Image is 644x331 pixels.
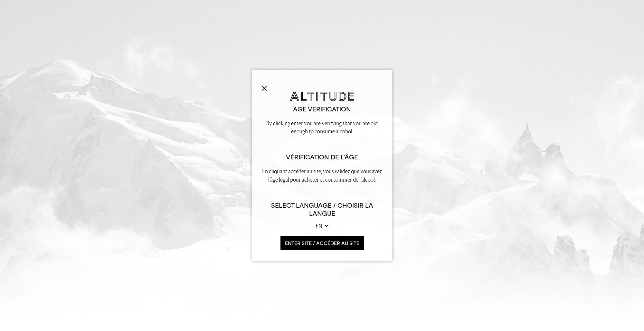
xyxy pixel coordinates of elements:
[262,86,267,91] img: Close
[262,105,383,113] h2: Age verification
[290,91,354,101] img: Altitude Gin
[262,202,383,218] h6: Select Language / Choisir la langue
[262,153,383,161] h2: Vérification de l'âge
[280,236,364,250] button: ENTER SITE / accéder au site
[262,119,383,135] p: By clicking enter you are verifying that you are old enough to consume alcohol.
[262,167,383,183] p: En cliquant accéder au site, vous validez que vous avez l’âge légal pour acheter et consommer de ...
